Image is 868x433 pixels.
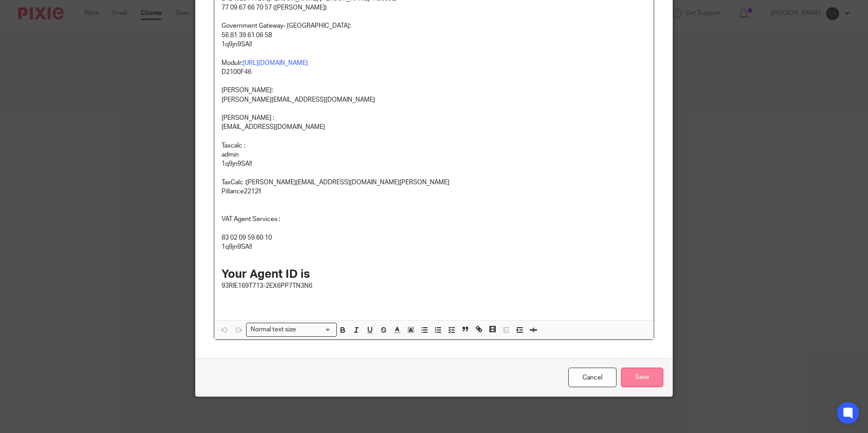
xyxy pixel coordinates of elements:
p: 1q9jn9SA!! [222,40,646,49]
p: D2100F46 [222,68,646,77]
strong: Your Agent ID is [222,268,310,280]
p: [PERSON_NAME][EMAIL_ADDRESS][DOMAIN_NAME] [222,95,646,104]
a: [URL][DOMAIN_NAME] [243,60,308,66]
p: 83 02 09 59 60 10 [222,233,646,242]
div: Search for option [246,323,337,337]
span: Normal text size [248,325,298,335]
p: 1q9jn9SA!! [222,242,646,261]
p: Taxcalc : [222,141,646,150]
p: TaxCalc :[PERSON_NAME][EMAIL_ADDRESS][DOMAIN_NAME][PERSON_NAME] Pillance2212!! [222,178,646,197]
a: Cancel [568,368,616,387]
input: Save [621,368,663,387]
p: [PERSON_NAME]: [222,86,646,95]
p: Modulr: [222,59,646,68]
p: admin 1q9jn9SA!! [222,150,646,169]
p: [EMAIL_ADDRESS][DOMAIN_NAME] [222,123,646,132]
input: Search for option [299,325,331,335]
p: 93RIE169T713-2EX6PP7TN3N6 [222,281,646,290]
p: [PERSON_NAME] : [222,113,646,123]
p: Government Gateway- [GEOGRAPHIC_DATA]: [222,21,646,30]
p: 56 81 39 61 06 58 [222,31,646,40]
p: VAT Agent Services : [222,215,646,224]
